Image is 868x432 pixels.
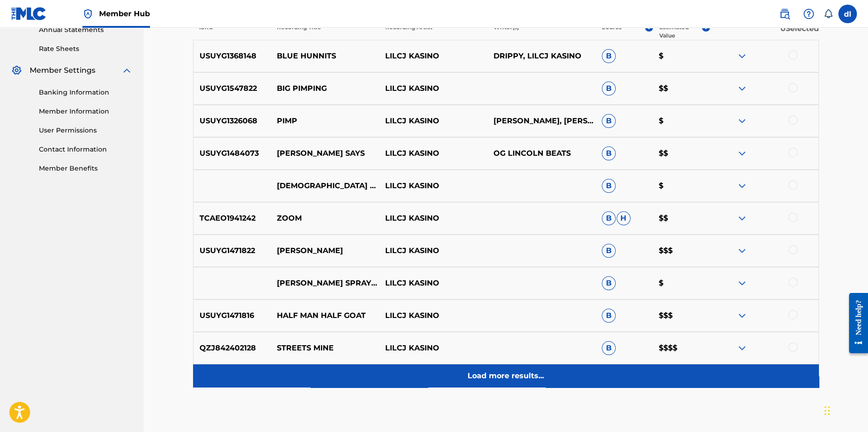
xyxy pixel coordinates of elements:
img: expand [737,213,748,224]
span: B [602,146,616,160]
p: Recording Artist [379,23,487,40]
p: LILCJ KASINO [379,278,487,289]
img: expand [737,180,748,191]
img: expand [737,278,748,289]
p: USUYG1471822 [194,245,271,256]
p: [PERSON_NAME] [271,245,379,256]
p: Writer(s) [487,23,596,40]
p: LILCJ KASINO [379,245,487,256]
span: ? [645,23,653,32]
p: Load more results... [468,370,544,381]
p: LILCJ KASINO [379,180,487,191]
p: USUYG1484073 [194,148,271,159]
img: MLC Logo [11,7,47,20]
span: B [602,276,616,290]
img: Member Settings [11,65,22,76]
p: LILCJ KASINO [379,115,487,127]
img: expand [737,51,748,62]
p: LILCJ KASINO [379,83,487,94]
a: Member Benefits [39,164,132,173]
span: B [602,211,616,225]
span: Member Hub [99,8,150,19]
span: B [602,341,616,355]
img: expand [737,245,748,256]
p: LILCJ KASINO [379,148,487,159]
p: USUYG1326068 [194,115,271,127]
div: Notifications [824,9,833,19]
a: Annual Statements [39,25,132,35]
p: $$$ [653,245,710,256]
img: expand [737,148,748,159]
p: 0 Selected [710,23,818,40]
iframe: Chat Widget [822,388,868,432]
span: H [617,211,631,225]
p: OG LINCOLN BEATS [487,148,596,159]
p: [PERSON_NAME] SPRAY EATING CHOPPED SLOWED [271,278,379,289]
p: $$ [653,213,710,224]
a: Banking Information [39,88,132,97]
img: search [779,8,790,19]
p: $$$ [653,310,710,321]
p: $$ [653,148,710,159]
p: [PERSON_NAME] SAYS [271,148,379,159]
p: Recording Title [270,23,379,40]
img: Top Rightsholder [82,8,94,19]
p: Source [602,23,622,40]
p: ZOOM [271,213,379,224]
a: Member Information [39,107,132,116]
p: DRIPPY, LILCJ KASINO [487,51,596,62]
span: B [602,244,616,258]
img: expand [737,343,748,354]
p: $ [653,115,710,127]
div: Help [799,5,818,23]
p: LILCJ KASINO [379,51,487,62]
p: [PERSON_NAME], [PERSON_NAME] [487,115,596,127]
div: Drag [824,397,830,425]
a: Contact Information [39,145,132,154]
span: B [602,82,616,95]
p: BLUE HUNNITS [271,51,379,62]
a: Public Search [775,5,794,23]
p: $ [653,180,710,191]
span: B [602,114,616,128]
p: Estimated Value [659,23,702,40]
p: LILCJ KASINO [379,343,487,354]
p: LILCJ KASINO [379,213,487,224]
img: expand [737,83,748,94]
a: User Permissions [39,126,132,135]
p: ISRC [193,23,271,40]
span: Member Settings [30,65,95,76]
span: B [602,179,616,193]
p: $ [653,278,710,289]
div: User Menu [838,5,857,23]
p: HALF MAN HALF GOAT [271,310,379,321]
p: $$ [653,83,710,94]
iframe: Resource Center [842,286,868,360]
img: expand [121,65,132,76]
p: BIG PIMPING [271,83,379,94]
p: USUYG1368148 [194,51,271,62]
p: $ [653,51,710,62]
span: B [602,49,616,63]
a: Rate Sheets [39,44,132,54]
p: USUYG1547822 [194,83,271,94]
p: [DEMOGRAPHIC_DATA] OF WAR [271,180,379,191]
img: expand [737,115,748,127]
p: TCAEO1941242 [194,213,271,224]
p: $$$$ [653,343,710,354]
p: QZJ842402128 [194,343,271,354]
p: LILCJ KASINO [379,310,487,321]
span: ? [702,23,710,32]
img: expand [737,310,748,321]
p: STREETS MINE [271,343,379,354]
p: PIMP [271,115,379,127]
span: B [602,309,616,323]
img: help [803,8,814,19]
p: USUYG1471816 [194,310,271,321]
